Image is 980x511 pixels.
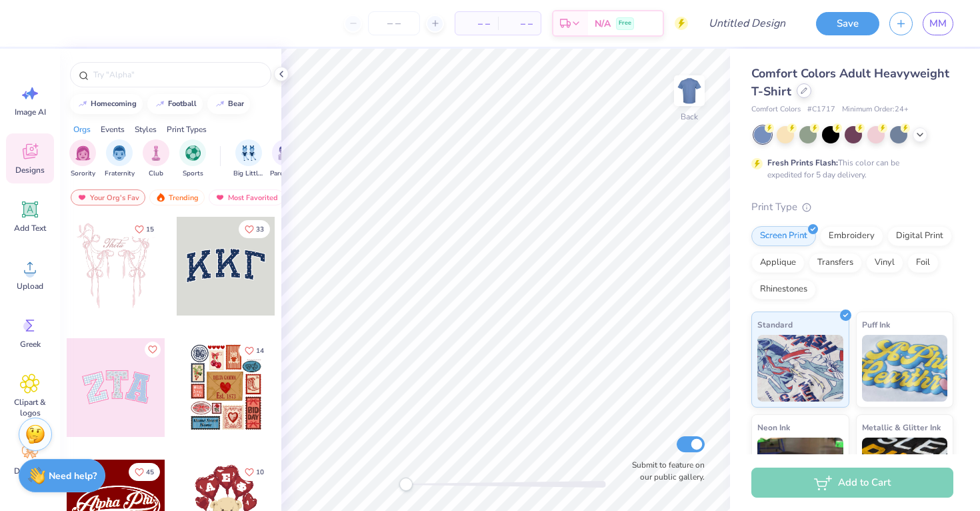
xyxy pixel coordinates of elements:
button: Like [239,342,270,360]
div: Foil [907,253,939,273]
span: 33 [256,226,264,233]
span: Neon Ink [757,420,790,434]
span: Comfort Colors Adult Heavyweight T-Shirt [751,65,949,99]
div: Embroidery [820,226,883,246]
button: football [147,94,203,114]
button: filter button [233,139,264,179]
div: Rhinestones [751,280,816,300]
div: filter for Sorority [69,139,96,179]
div: Styles [135,123,157,135]
img: Fraternity Image [112,145,127,161]
strong: Fresh Prints Flash: [767,157,838,168]
button: Save [816,12,879,35]
div: Trending [149,189,205,205]
img: Club Image [149,145,163,161]
div: Accessibility label [399,478,413,491]
div: homecoming [91,100,137,107]
span: Club [149,169,163,179]
img: Sorority Image [75,145,91,161]
img: Parent's Weekend Image [278,145,293,161]
div: Events [101,123,125,135]
span: Sports [183,169,203,179]
button: Like [145,342,161,358]
strong: Need help? [49,470,97,482]
span: 14 [256,348,264,354]
span: Comfort Colors [751,104,801,115]
span: Parent's Weekend [270,169,301,179]
div: Your Org's Fav [71,189,145,205]
button: Like [239,463,270,481]
span: Image AI [15,107,46,117]
div: Back [681,111,698,123]
div: Screen Print [751,226,816,246]
span: Clipart & logos [8,397,52,418]
div: Print Types [167,123,207,135]
img: trending.gif [155,193,166,202]
div: filter for Club [143,139,169,179]
img: most_fav.gif [215,193,225,202]
img: Puff Ink [862,335,948,402]
img: trend_line.gif [215,100,225,108]
button: filter button [179,139,206,179]
img: most_fav.gif [77,193,87,202]
span: Decorate [14,466,46,476]
div: filter for Parent's Weekend [270,139,301,179]
img: trend_line.gif [77,100,88,108]
input: Try "Alpha" [92,68,263,81]
span: N/A [595,17,611,31]
label: Submit to feature on our public gallery. [625,459,705,483]
button: bear [207,94,250,114]
div: Print Type [751,199,953,215]
span: Fraternity [105,169,135,179]
div: bear [228,100,244,107]
button: homecoming [70,94,143,114]
div: filter for Fraternity [105,139,135,179]
img: trend_line.gif [155,100,165,108]
span: Sorority [71,169,95,179]
span: Standard [757,318,793,332]
img: Back [676,77,703,104]
a: MM [923,12,953,35]
img: Big Little Reveal Image [241,145,256,161]
span: 45 [146,469,154,476]
span: – – [506,17,533,31]
button: Like [129,463,160,481]
div: Orgs [73,123,91,135]
span: Puff Ink [862,318,890,332]
span: Free [619,19,631,28]
span: 15 [146,226,154,233]
span: Minimum Order: 24 + [842,104,909,115]
span: Upload [17,281,43,292]
div: Transfers [809,253,862,273]
button: Like [129,220,160,238]
div: Most Favorited [209,189,284,205]
div: football [168,100,197,107]
span: Metallic & Glitter Ink [862,420,941,434]
span: # C1717 [807,104,835,115]
span: – – [463,17,490,31]
div: filter for Sports [179,139,206,179]
span: Greek [20,339,41,350]
img: Neon Ink [757,438,843,504]
div: Digital Print [887,226,952,246]
button: filter button [69,139,96,179]
span: MM [929,16,947,31]
button: filter button [270,139,301,179]
img: Sports Image [185,145,201,161]
div: Applique [751,253,805,273]
div: filter for Big Little Reveal [233,139,264,179]
span: Designs [15,165,45,175]
button: filter button [143,139,169,179]
div: This color can be expedited for 5 day delivery. [767,157,931,181]
span: Big Little Reveal [233,169,264,179]
div: Vinyl [866,253,903,273]
input: – – [368,11,420,35]
img: Standard [757,335,843,402]
span: Add Text [14,223,46,233]
input: Untitled Design [698,10,796,37]
span: 10 [256,469,264,476]
button: Like [239,220,270,238]
button: filter button [105,139,135,179]
img: Metallic & Glitter Ink [862,438,948,504]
